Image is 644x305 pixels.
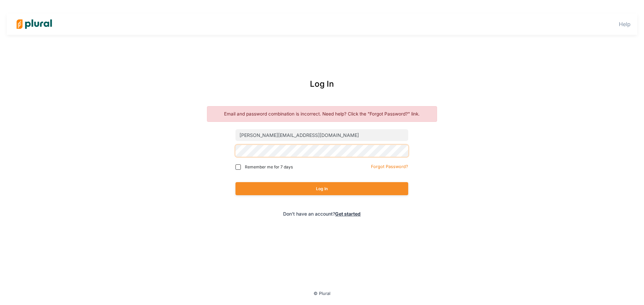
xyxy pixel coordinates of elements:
[207,78,437,90] div: Log In
[371,164,408,169] small: Forgot Password?
[619,21,631,27] a: Help
[371,163,408,169] a: Forgot Password?
[335,211,361,217] a: Get started
[245,164,293,170] span: Remember me for 7 days
[207,106,437,122] p: Email and password combination is incorrect. Need help? Click the "Forgot Password?" link.
[314,291,330,296] small: © Plural
[207,210,437,217] div: Don't have an account?
[235,129,408,141] input: Email address
[11,12,58,36] img: Logo for Plural
[235,182,408,195] button: Log In
[235,164,241,170] input: Remember me for 7 days
[621,282,637,298] iframe: Intercom live chat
